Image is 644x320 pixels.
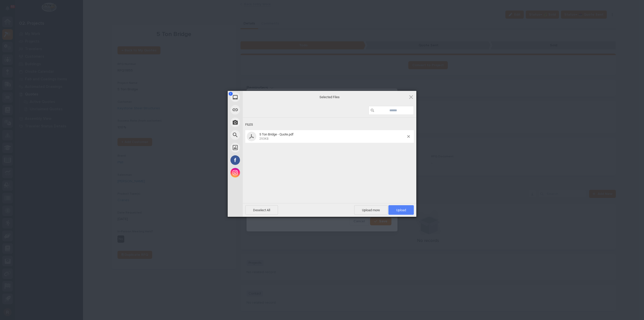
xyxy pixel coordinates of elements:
div: Web Search [228,129,288,141]
span: 5 Ton Bridge - Quote.pdf [259,132,294,136]
div: Facebook [228,154,288,166]
div: Files [245,120,414,129]
div: Unsplash [228,141,288,154]
span: 1 [229,92,233,96]
span: 5 Ton Bridge - Quote.pdf [258,132,407,141]
span: Click here or hit ESC to close picker [408,94,414,100]
div: Instagram [228,166,288,179]
div: My Device [228,91,288,103]
div: Take Photo [228,116,288,129]
span: Upload [388,205,414,215]
div: Link (URL) [228,103,288,116]
span: Deselect All [245,205,278,215]
span: Selected Files [279,95,380,99]
span: Upload [396,208,406,212]
span: 293KB [259,137,268,140]
span: Upload more [354,205,388,215]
